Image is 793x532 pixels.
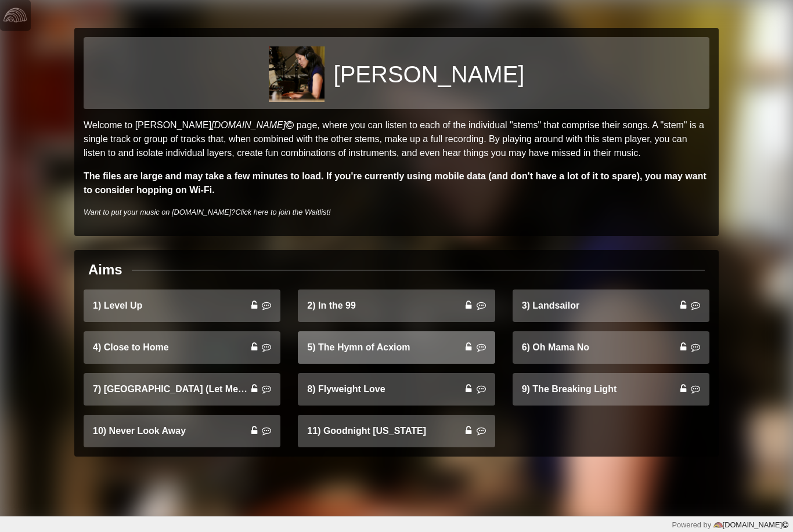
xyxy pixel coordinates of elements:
i: Want to put your music on [DOMAIN_NAME]? [84,208,331,216]
a: 1) Level Up [84,289,280,322]
h1: [PERSON_NAME] [334,60,525,88]
a: 4) Close to Home [84,331,280,364]
a: 9) The Breaking Light [513,373,709,406]
a: Click here to join the Waitlist! [235,208,330,216]
strong: The files are large and may take a few minutes to load. If you're currently using mobile data (an... [84,171,707,195]
img: 8ef81ca7ac18de511dc601dad98bc254ea6f28edb240dd299a121e6b77aecbd8.jpg [269,46,325,102]
a: 5) The Hymn of Acxiom [298,331,495,364]
div: Aims [88,259,122,280]
a: 7) [GEOGRAPHIC_DATA] (Let Me Go) [84,373,280,406]
a: [DOMAIN_NAME] [211,120,296,130]
a: 3) Landsailor [513,289,709,322]
a: 2) In the 99 [298,289,495,322]
div: Powered by [672,519,788,530]
p: Welcome to [PERSON_NAME] page, where you can listen to each of the individual "stems" that compri... [84,118,709,160]
img: logo-white-4c48a5e4bebecaebe01ca5a9d34031cfd3d4ef9ae749242e8c4bf12ef99f53e8.png [3,3,27,27]
img: logo-color-e1b8fa5219d03fcd66317c3d3cfaab08a3c62fe3c3b9b34d55d8365b78b1766b.png [713,520,723,530]
a: 8) Flyweight Love [298,373,495,406]
a: 6) Oh Mama No [513,331,709,364]
a: 11) Goodnight [US_STATE] [298,415,495,447]
a: 10) Never Look Away [84,415,280,447]
a: [DOMAIN_NAME] [711,520,788,529]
